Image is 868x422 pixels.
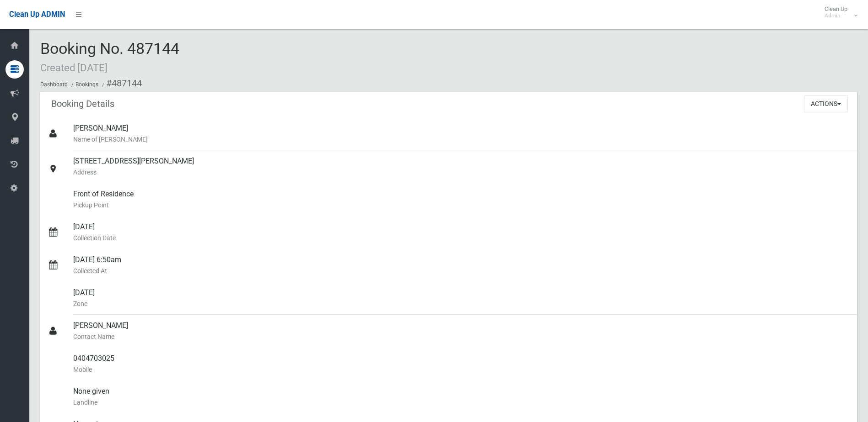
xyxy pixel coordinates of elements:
[825,12,847,19] small: Admin
[9,10,65,19] span: Clean Up ADMIN
[73,265,850,276] small: Collected At
[820,5,857,19] span: Clean Up
[40,39,179,75] span: Booking No. 487144
[73,331,850,342] small: Contact Name
[73,167,850,178] small: Address
[73,200,850,211] small: Pickup Point
[73,150,850,183] div: [STREET_ADDRESS][PERSON_NAME]
[73,134,850,145] small: Name of [PERSON_NAME]
[73,282,850,315] div: [DATE]
[40,62,108,74] small: Created [DATE]
[73,315,850,348] div: [PERSON_NAME]
[40,95,125,113] header: Booking Details
[73,232,850,243] small: Collection Date
[73,348,850,380] div: 0404703025
[73,298,850,309] small: Zone
[73,364,850,375] small: Mobile
[75,81,98,88] a: Bookings
[73,117,850,150] div: [PERSON_NAME]
[73,380,850,413] div: None given
[73,183,850,216] div: Front of Residence
[73,216,850,249] div: [DATE]
[40,81,68,88] a: Dashboard
[73,249,850,282] div: [DATE] 6:50am
[100,75,142,92] li: #487144
[804,95,848,112] button: Actions
[73,397,850,408] small: Landline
